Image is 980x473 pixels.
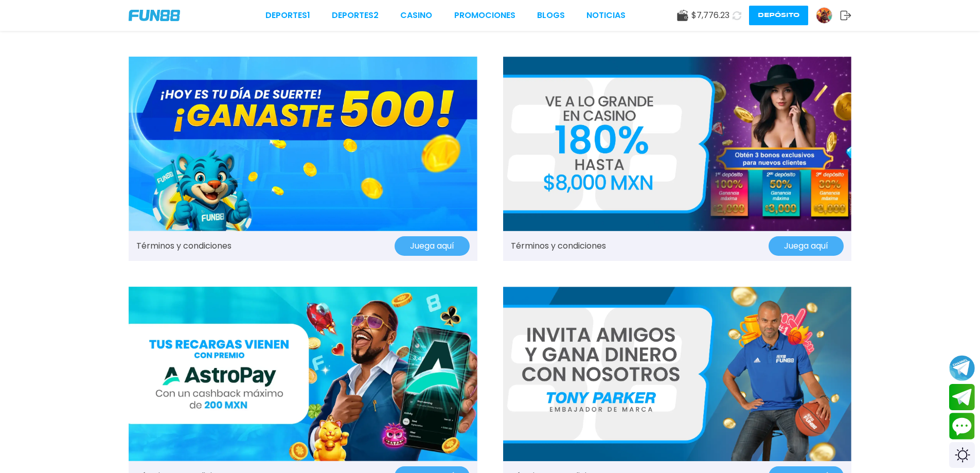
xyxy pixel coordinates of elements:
a: Avatar [816,7,840,24]
button: Juega aquí [395,236,470,256]
button: Contact customer service [949,413,975,440]
a: NOTICIAS [586,9,626,22]
a: Términos y condiciones [136,240,231,252]
a: Términos y condiciones [511,240,606,252]
button: Juega aquí [769,236,844,256]
button: Join telegram [949,384,975,411]
a: Promociones [454,9,515,22]
img: Avatar [816,8,832,23]
a: Deportes2 [332,9,379,22]
img: Promo Banner [129,287,477,461]
a: BLOGS [537,9,565,22]
button: Depósito [749,6,808,25]
button: Join telegram channel [949,355,975,381]
span: $ 7,776.23 [691,9,729,22]
img: Promo Banner [503,57,852,231]
img: Promo Banner [503,287,852,461]
img: Promo Banner [129,57,477,231]
a: Deportes1 [265,9,310,22]
a: CASINO [400,9,432,22]
div: Switch theme [949,442,975,468]
img: Company Logo [129,10,180,21]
